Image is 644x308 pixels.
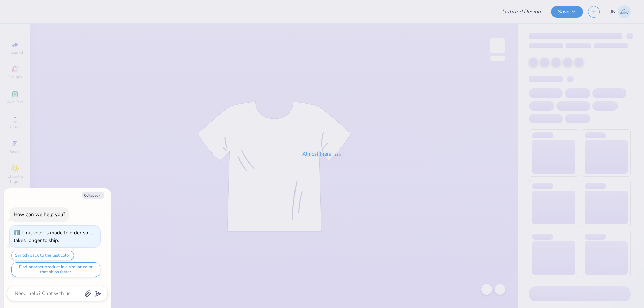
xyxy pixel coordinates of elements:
button: Switch back to the last color [11,251,74,260]
div: How can we help you? [14,211,65,218]
div: That color is made to order so it takes longer to ship. [14,229,92,244]
div: Almost there [302,150,342,158]
button: Find another product in a similar color that ships faster [11,262,100,277]
button: Collapse [82,192,104,199]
